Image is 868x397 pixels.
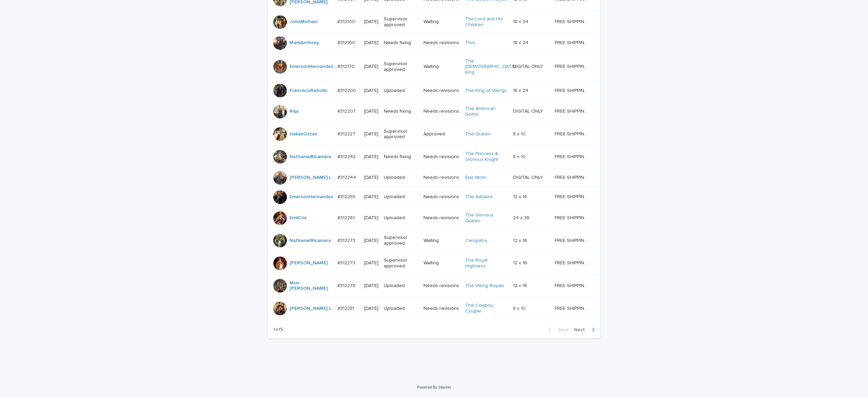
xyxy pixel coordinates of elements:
[337,282,357,289] p: #312278
[290,215,307,221] a: EmilCris
[423,306,460,311] p: Needs revisions
[465,175,486,181] a: Epic Mom
[364,131,378,137] p: [DATE]
[364,40,378,46] p: [DATE]
[513,193,529,200] p: 12 x 16
[290,131,317,137] a: HakanOzcan
[364,238,378,244] p: [DATE]
[555,62,591,70] p: FREE SHIPPING - preview in 1-2 business days, after your approval delivery will take 5-10 b.d.
[290,154,331,160] a: NathanielRicamara
[423,238,460,244] p: Waiting
[337,214,356,221] p: #312261
[364,175,378,181] p: [DATE]
[513,130,527,137] p: 8 x 10
[465,283,504,289] a: The Viking Royals
[384,283,418,289] p: Uploaded
[290,194,333,200] a: EmersonHernandez
[384,215,418,221] p: Uploaded
[423,175,460,181] p: Needs revisions
[555,237,591,244] p: FREE SHIPPING - preview in 1-2 business days, after your approval delivery will take 5-10 b.d.
[268,187,600,207] tr: EmersonHernandez #312255#312255 [DATE]UploadedNeeds revisionsThe Addams 12 x 1612 x 16 FREE SHIPP...
[384,40,418,46] p: Needs fixing
[268,33,600,53] tr: MarkAnthony #312160#312160 [DATE]Needs fixingNeeds revisionsThor 18 x 2418 x 24 FREE SHIPPING - p...
[555,304,591,311] p: FREE SHIPPING - preview in 1-2 business days, after your approval delivery will take 5-10 b.d.
[465,212,508,224] a: The Glorious Queen
[384,109,418,114] p: Needs fixing
[384,154,418,160] p: Needs fixing
[555,39,591,46] p: FREE SHIPPING - preview in 1-2 business days, after your approval delivery will take 5-10 b.d.
[513,39,530,46] p: 18 x 24
[513,18,530,25] p: 18 x 24
[364,154,378,160] p: [DATE]
[555,173,591,181] p: FREE SHIPPING - preview in 1-2 business days, after your approval delivery will take 5-10 b.d.
[364,215,378,221] p: [DATE]
[268,123,600,146] tr: HakanOzcan #312227#312227 [DATE]Supervisor approvedApprovedThe Queen 8 x 108 x 10 FREE SHIPPING -...
[337,259,357,266] p: #312273
[423,154,460,160] p: Needs revisions
[513,304,527,311] p: 8 x 10
[513,62,545,70] p: DIGITAL ONLY
[543,327,571,333] button: Back
[423,215,460,221] p: Needs revisions
[337,193,357,200] p: #312255
[555,153,591,160] p: FREE SHIPPING - preview in 1-2 business days, after your approval delivery will take 5-10 b.d.
[290,19,317,25] a: JohnMichael
[268,100,600,123] tr: Riqs #312207#312207 [DATE]Needs fixingNeeds revisionsThe American Gothic DIGITAL ONLYDIGITAL ONLY...
[513,107,545,114] p: DIGITAL ONLY
[465,88,507,94] a: The King of Vikings
[465,16,508,28] a: The Lord and His Children
[554,327,569,332] span: Back
[268,229,600,252] tr: NathanielRicamara #312273#312273 [DATE]Supervisor approvedWaitingCleopatra 12 x 1612 x 16 FREE SH...
[555,282,591,289] p: FREE SHIPPING - preview in 1-2 business days, after your approval delivery will take 5-10 b.d.
[337,107,357,114] p: #312207
[555,193,591,200] p: FREE SHIPPING - preview in 1-2 business days, after your approval delivery will take 5-10 b.d.
[337,18,356,25] p: #312100
[423,131,460,137] p: Approved
[384,61,418,73] p: Supervisor approved
[337,130,357,137] p: #312227
[337,62,356,70] p: #312170
[571,327,600,333] button: Next
[268,321,289,338] p: 1 of 5
[268,146,600,168] tr: NathanielRicamara #312242#312242 [DATE]Needs fixingNeeds revisionsThe Princess & Glorious Knight ...
[290,306,331,311] a: [PERSON_NAME] L
[364,109,378,114] p: [DATE]
[555,107,591,114] p: FREE SHIPPING - preview in 1-2 business days, after your approval delivery will take 5-10 b.d.
[337,39,356,46] p: #312160
[268,53,600,81] tr: EmersonHernandez #312170#312170 [DATE]Supervisor approvedWaitingThe [DEMOGRAPHIC_DATA] King DIGIT...
[384,16,418,28] p: Supervisor approved
[290,238,331,244] a: NathanielRicamara
[513,214,531,221] p: 24 x 36
[513,153,527,160] p: 8 x 10
[364,260,378,266] p: [DATE]
[364,194,378,200] p: [DATE]
[290,109,299,114] a: Riqs
[384,175,418,181] p: Uploaded
[465,58,516,75] a: The [DEMOGRAPHIC_DATA] King
[423,19,460,25] p: Waiting
[364,283,378,289] p: [DATE]
[268,252,600,275] tr: [PERSON_NAME] #312273#312273 [DATE]Supervisor approvedWaitingThe Royal Highness 12 x 1612 x 16 FR...
[268,11,600,34] tr: JohnMichael #312100#312100 [DATE]Supervisor approvedWaitingThe Lord and His Children 18 x 2418 x ...
[290,88,328,94] a: FranciscoRebollo
[574,327,589,332] span: Next
[290,175,331,181] a: [PERSON_NAME] L
[555,214,591,221] p: FREE SHIPPING - preview in 1-2 business days, after your approval delivery will take 5-10 b.d.
[268,81,600,100] tr: FranciscoRebollo #312200#312200 [DATE]UploadedNeeds revisionsThe King of Vikings 18 x 2418 x 24 F...
[423,64,460,70] p: Waiting
[290,64,333,70] a: EmersonHernandez
[555,87,591,94] p: FREE SHIPPING - preview in 1-2 business days, after your approval delivery will take 5-10 b.d.
[384,235,418,246] p: Supervisor approved
[555,259,591,266] p: FREE SHIPPING - preview in 1-2 business days, after your approval delivery will take 5-10 b.d.
[384,306,418,311] p: Uploaded
[417,385,451,389] a: Powered By Stacker
[465,194,493,200] a: The Addams
[337,153,357,160] p: #312242
[268,297,600,320] tr: [PERSON_NAME] L #312281#312281 [DATE]UploadedNeeds revisionsThe Cowboy Couple 8 x 108 x 10 FREE S...
[337,173,357,181] p: #312244
[465,151,508,163] a: The Princess & Glorious Knight
[364,64,378,70] p: [DATE]
[268,275,600,297] tr: Mrm [PERSON_NAME] #312278#312278 [DATE]UploadedNeeds revisionsThe Viking Royals 12 x 1612 x 16 FR...
[465,106,508,117] a: The American Gothic
[423,40,460,46] p: Needs revisions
